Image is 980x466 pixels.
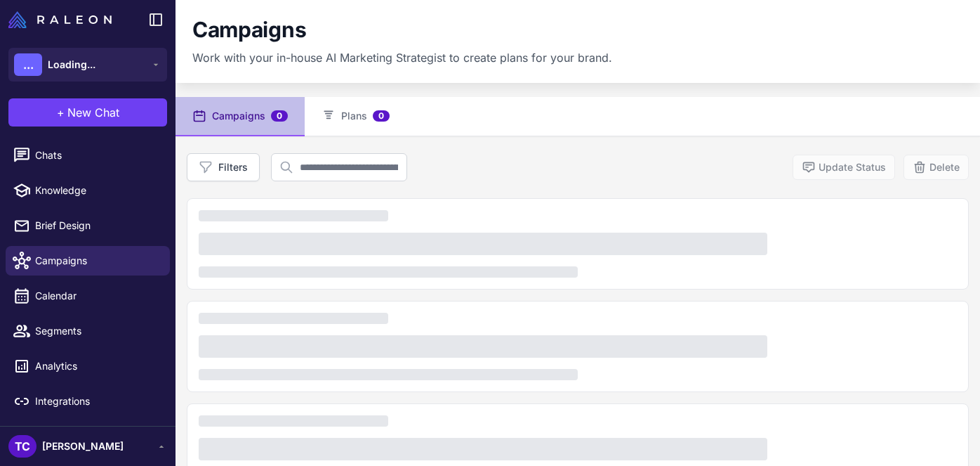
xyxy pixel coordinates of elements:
a: Integrations [6,387,170,416]
span: 0 [271,110,288,122]
a: Calendar [6,281,170,311]
span: Brief Design [35,218,159,233]
span: Integrations [35,394,159,409]
span: Calendar [35,288,159,304]
span: [PERSON_NAME] [42,439,124,454]
span: Loading... [48,57,95,72]
button: Delete [903,155,969,180]
span: + [57,104,65,121]
img: Raleon Logo [8,11,112,28]
a: Knowledge [6,176,170,205]
button: Filters [187,153,260,181]
span: Campaigns [35,253,159,268]
button: +New Chat [8,98,167,127]
a: Campaigns [6,246,170,276]
span: 0 [373,110,390,122]
p: Work with your in-house AI Marketing Strategist to create plans for your brand. [192,49,612,66]
button: Campaigns0 [176,97,305,136]
span: New Chat [67,104,119,121]
a: Chats [6,141,170,170]
div: ... [14,53,42,76]
span: Chats [35,148,159,163]
button: Update Status [793,155,895,180]
a: Raleon Logo [8,11,117,28]
span: Analytics [35,358,159,374]
span: Knowledge [35,183,159,198]
a: Analytics [6,351,170,381]
h1: Campaigns [192,17,306,44]
button: ...Loading... [8,48,167,82]
span: Segments [35,323,159,339]
div: TC [8,435,37,458]
a: Brief Design [6,211,170,240]
button: Plans0 [305,97,406,136]
a: Segments [6,316,170,346]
